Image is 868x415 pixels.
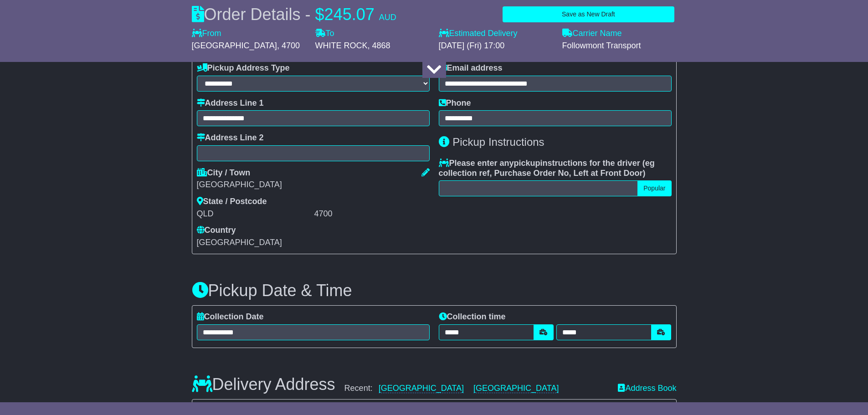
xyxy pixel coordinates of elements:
[315,41,368,50] span: WHITE ROCK
[379,13,396,22] span: AUD
[197,209,312,219] div: QLD
[637,180,671,196] button: Popular
[197,168,251,178] label: City / Town
[344,384,609,394] div: Recent:
[197,133,264,143] label: Address Line 2
[439,98,471,108] label: Phone
[618,384,676,393] a: Address Book
[368,41,390,50] span: , 4868
[192,41,277,50] span: [GEOGRAPHIC_DATA]
[439,159,655,178] span: eg collection ref, Purchase Order No, Left at Front Door
[197,63,290,73] label: Pickup Address Type
[473,384,559,393] a: [GEOGRAPHIC_DATA]
[192,375,335,394] h3: Delivery Address
[277,41,300,50] span: , 4700
[315,5,324,24] span: $
[439,159,672,178] label: Please enter any instructions for the driver ( )
[514,159,540,168] span: pickup
[197,225,236,236] label: Country
[452,136,544,148] span: Pickup Instructions
[439,29,553,39] label: Estimated Delivery
[379,384,464,393] a: [GEOGRAPHIC_DATA]
[192,282,677,300] h3: Pickup Date & Time
[324,5,375,24] span: 245.07
[192,29,221,39] label: From
[192,5,396,24] div: Order Details -
[197,312,264,322] label: Collection Date
[503,6,674,22] button: Save as New Draft
[197,238,282,247] span: [GEOGRAPHIC_DATA]
[197,197,267,207] label: State / Postcode
[562,41,677,51] div: Followmont Transport
[197,180,430,190] div: [GEOGRAPHIC_DATA]
[315,29,334,39] label: To
[197,98,264,108] label: Address Line 1
[439,312,506,322] label: Collection time
[562,29,622,39] label: Carrier Name
[314,209,430,219] div: 4700
[439,41,553,51] div: [DATE] (Fri) 17:00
